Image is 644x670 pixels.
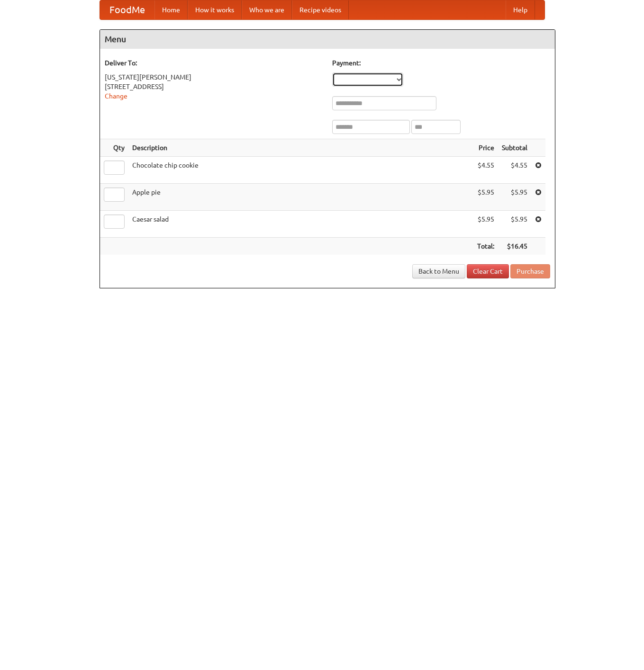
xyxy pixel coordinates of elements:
td: $4.55 [498,157,531,184]
h5: Payment: [332,58,550,68]
div: [US_STATE][PERSON_NAME] [105,72,323,82]
th: Price [473,139,498,157]
th: $16.45 [498,238,531,255]
td: $5.95 [498,184,531,211]
a: Recipe videos [292,0,349,19]
a: FoodMe [100,0,154,19]
th: Total: [473,238,498,255]
div: [STREET_ADDRESS] [105,82,323,91]
td: Caesar salad [128,211,473,238]
td: Chocolate chip cookie [128,157,473,184]
td: $4.55 [473,157,498,184]
th: Qty [100,139,128,157]
button: Purchase [510,264,550,278]
th: Subtotal [498,139,531,157]
a: Clear Cart [467,264,509,278]
h4: Menu [100,30,555,49]
a: How it works [188,0,242,19]
td: $5.95 [473,184,498,211]
td: Apple pie [128,184,473,211]
td: $5.95 [473,211,498,238]
a: Home [154,0,188,19]
a: Change [105,92,127,100]
th: Description [128,139,473,157]
h5: Deliver To: [105,58,323,68]
a: Help [506,0,535,19]
a: Who we are [242,0,292,19]
td: $5.95 [498,211,531,238]
a: Back to Menu [412,264,465,278]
